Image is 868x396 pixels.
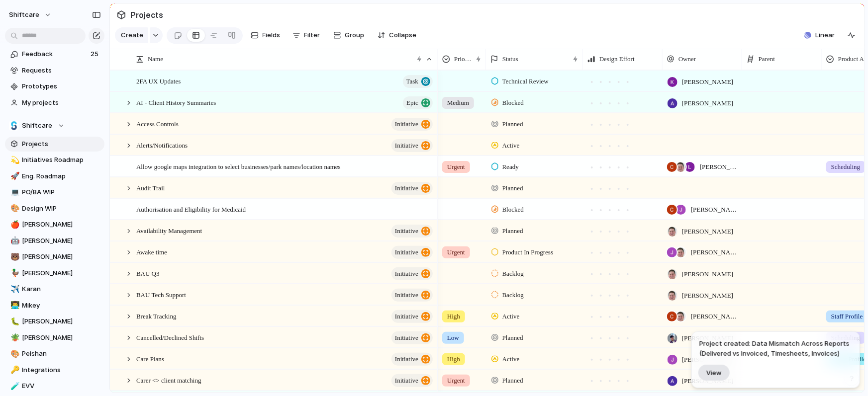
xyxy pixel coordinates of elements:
[389,30,417,40] span: Collapse
[136,118,179,129] span: Access Controls
[9,171,19,181] button: 🚀
[22,220,101,230] span: [PERSON_NAME]
[831,312,863,321] span: Staff Profile
[682,376,733,386] span: [PERSON_NAME]
[136,310,177,321] span: Break Tracking
[502,77,549,86] span: Technical Review
[682,269,733,279] span: [PERSON_NAME]
[447,312,460,321] span: High
[5,118,104,133] button: Shiftcare
[5,169,104,184] a: 🚀Eng. Roadmap
[831,162,861,172] span: Scheduling
[263,30,281,40] span: Fields
[10,316,17,327] div: 🐛
[136,289,186,300] span: BAU Tech Support
[5,201,104,216] a: 🎨Design WIP
[502,141,520,151] span: Active
[136,267,160,279] span: BAU Q3
[10,332,17,343] div: 🪴
[10,381,17,392] div: 🧪
[10,348,17,360] div: 🎨
[682,227,733,237] span: [PERSON_NAME]
[9,284,19,294] button: ✈️
[9,301,19,311] button: 👨‍💻
[682,355,733,365] span: [PERSON_NAME]
[395,288,418,302] span: initiative
[5,47,104,62] a: Feedback25
[136,182,165,193] span: Audit Trail
[10,284,17,295] div: ✈️
[391,310,433,323] button: initiative
[502,376,523,386] span: Planned
[9,236,19,246] button: 🤖
[391,267,433,280] button: initiative
[682,77,733,87] span: [PERSON_NAME]
[5,330,104,345] a: 🪴[PERSON_NAME]
[5,314,104,329] div: 🐛[PERSON_NAME]
[22,66,101,76] span: Requests
[391,139,433,152] button: initiative
[10,155,17,166] div: 💫
[22,284,101,294] span: Karan
[502,98,524,108] span: Blocked
[22,81,101,91] span: Prototypes
[5,298,104,313] a: 👨‍💻Mikey
[815,30,835,40] span: Linear
[136,96,216,108] span: AI - Client History Summaries
[9,317,19,326] button: 🐛
[391,118,433,131] button: initiative
[22,365,101,375] span: Integrations
[289,27,324,43] button: Filter
[502,333,523,343] span: Planned
[502,354,520,364] span: Active
[22,333,101,343] span: [PERSON_NAME]
[447,376,465,386] span: Urgent
[22,301,101,311] span: Mikey
[678,54,696,64] span: Owner
[247,27,285,43] button: Fields
[10,203,17,214] div: 🎨
[5,249,104,264] a: 🐻[PERSON_NAME]
[698,365,730,381] button: View
[391,331,433,344] button: initiative
[22,98,101,108] span: My projects
[10,251,17,263] div: 🐻
[395,331,418,345] span: initiative
[136,331,204,343] span: Cancelled/Declined Shifts
[10,235,17,246] div: 🤖
[447,162,465,172] span: Urgent
[5,137,104,152] a: Projects
[403,75,433,88] button: Task
[599,54,635,64] span: Design Effort
[5,379,104,394] div: 🧪EVV
[5,217,104,232] a: 🍎[PERSON_NAME]
[447,333,459,343] span: Low
[345,30,365,40] span: Group
[22,155,101,165] span: Initiatives Roadmap
[691,312,738,321] span: [PERSON_NAME] , [PERSON_NAME]
[502,54,518,64] span: Status
[9,220,19,230] button: 🍎
[691,205,738,215] span: [PERSON_NAME] , [PERSON_NAME]
[10,187,17,198] div: 💻
[502,290,524,300] span: Backlog
[682,291,733,301] span: [PERSON_NAME]
[121,30,143,40] span: Create
[5,153,104,167] div: 💫Initiatives Roadmap
[22,121,53,131] span: Shiftcare
[691,247,738,257] span: [PERSON_NAME] , [PERSON_NAME]
[395,310,418,323] span: initiative
[9,187,19,197] button: 💻
[447,247,465,257] span: Urgent
[502,269,524,279] span: Backlog
[502,247,554,257] span: Product In Progress
[403,96,433,109] button: Epic
[391,182,433,195] button: initiative
[374,27,421,43] button: Collapse
[406,96,418,110] span: Epic
[395,267,418,281] span: initiative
